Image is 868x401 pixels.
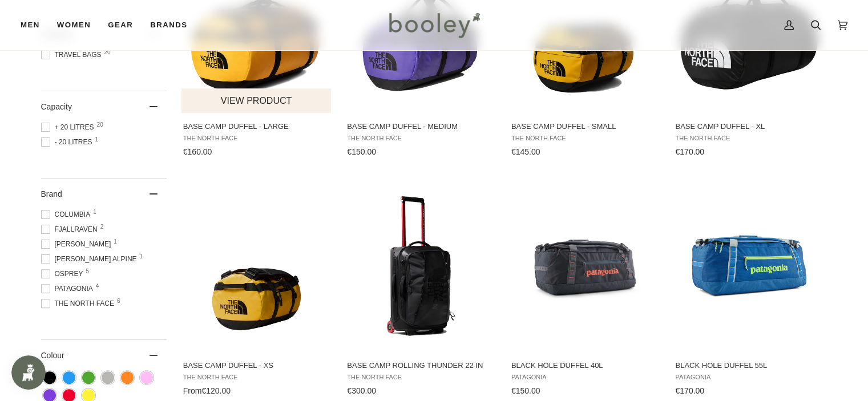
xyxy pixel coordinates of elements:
[675,121,823,132] span: Base Camp Duffel - XL
[21,19,40,31] span: Men
[102,371,114,384] span: Colour: Grey
[95,137,99,143] span: 1
[511,121,659,132] span: Base Camp Duffel - Small
[41,351,73,360] span: Colour
[675,374,823,381] span: Patagonia
[673,191,825,342] img: Patagonia Black Hole Duffel 55L Vessel Blue - Booley Galway
[41,137,96,147] span: - 20 Litres
[347,361,495,371] span: Base Camp Rolling Thunder 22 in
[201,386,231,395] span: €120.00
[181,88,332,113] button: View product
[183,361,331,371] span: Base Camp Duffel - XS
[183,147,212,156] span: €160.00
[63,371,75,384] span: Colour: Blue
[41,122,98,132] span: + 20 Litres
[108,19,133,31] span: Gear
[41,269,87,279] span: Osprey
[97,122,103,128] span: 20
[675,361,823,371] span: Black Hole Duffel 55L
[347,386,376,395] span: €300.00
[510,181,661,400] a: Black Hole Duffel 40L
[347,135,495,142] span: The North Face
[183,121,331,132] span: Base Camp Duffel - Large
[93,209,96,215] span: 1
[117,298,120,304] span: 6
[57,19,91,31] span: Women
[183,135,331,142] span: The North Face
[510,191,661,342] img: Patagonia Black Hole Duffel 40L Smolder Blue - Booley Galway
[150,19,187,31] span: Brands
[384,9,484,42] img: Booley
[181,191,333,342] img: The North Face Base Camp Duffel - XS Summit Gold / TNF Black / NFP - Booley Galway
[41,298,118,309] span: The North Face
[511,147,540,156] span: €145.00
[345,181,496,400] a: Base Camp Rolling Thunder 22 in
[41,283,96,294] span: Patagonia
[675,386,704,395] span: €170.00
[96,283,99,289] span: 4
[183,386,202,395] span: From
[140,254,143,260] span: 1
[511,135,659,142] span: The North Face
[347,121,495,132] span: Base Camp Duffel - Medium
[41,102,72,111] span: Capacity
[347,147,376,156] span: €150.00
[673,181,825,400] a: Black Hole Duffel 55L
[347,374,495,381] span: The North Face
[183,374,331,381] span: The North Face
[41,189,62,199] span: Brand
[511,374,659,381] span: Patagonia
[41,224,101,234] span: Fjallraven
[114,239,117,245] span: 1
[41,209,94,220] span: Columbia
[82,371,95,384] span: Colour: Green
[41,239,115,249] span: [PERSON_NAME]
[181,181,333,400] a: Base Camp Duffel - XS
[675,135,823,142] span: The North Face
[511,361,659,371] span: Black Hole Duffel 40L
[100,224,104,230] span: 2
[41,254,140,264] span: [PERSON_NAME] Alpine
[675,147,704,156] span: €170.00
[41,50,105,60] span: Travel Bags
[104,50,111,55] span: 20
[345,191,496,342] img: The North Face Base Camp Rolling Thunder 22 in TNF Black / TNF White / NPF - Booley Galway
[140,371,153,384] span: Colour: Pink
[86,269,90,274] span: 5
[11,355,46,390] iframe: Button to open loyalty program pop-up
[511,386,540,395] span: €150.00
[43,371,56,384] span: Colour: Black
[121,371,134,384] span: Colour: Orange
